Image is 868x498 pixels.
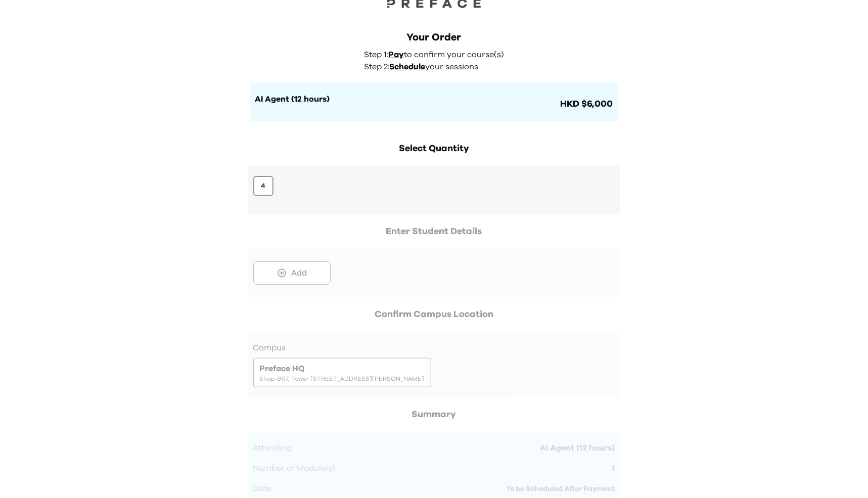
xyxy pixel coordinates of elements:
[248,307,620,322] h2: Confirm Campus Location
[260,375,425,383] span: Shop G07, Tower [STREET_ADDRESS][PERSON_NAME]
[364,61,510,73] p: Step 2: your sessions
[364,49,510,61] p: Step 1: to confirm your course(s)
[390,63,426,71] span: Schedule
[559,97,613,111] span: HKD $6,000
[253,176,273,196] button: 4
[389,51,404,59] span: Pay
[248,142,620,156] h2: Select Quantity
[253,342,615,354] h3: Campus
[260,363,305,375] span: Preface HQ
[250,30,618,44] div: Your Order
[255,93,559,105] h1: AI Agent (12 hours)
